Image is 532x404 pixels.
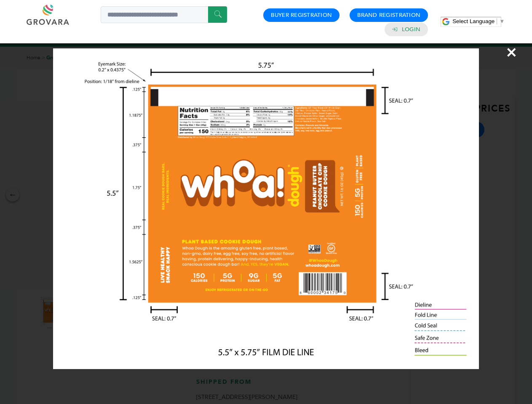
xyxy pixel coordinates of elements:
span: ▼ [499,18,505,24]
a: Brand Registration [357,11,420,19]
a: Select Language​ [452,18,505,24]
span: Select Language [452,18,495,24]
a: Login [402,26,420,33]
span: × [506,40,517,64]
input: Search a product or brand... [101,6,227,23]
img: Image Preview [53,48,479,369]
a: Buyer Registration [271,11,332,19]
